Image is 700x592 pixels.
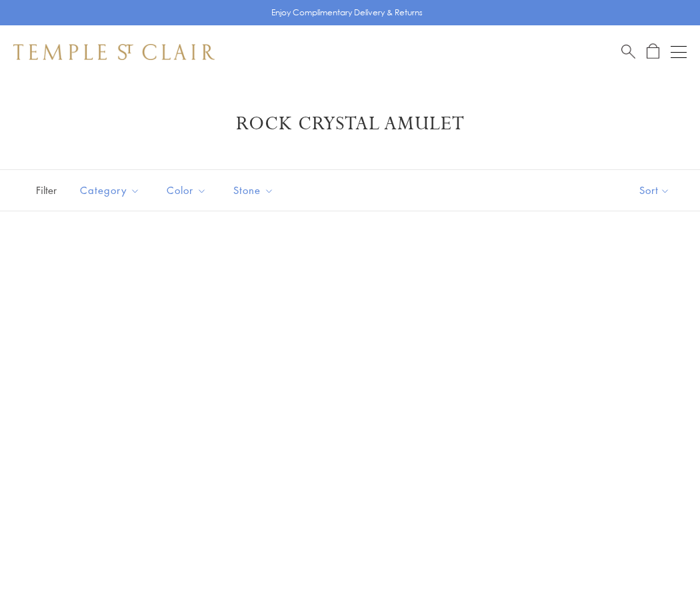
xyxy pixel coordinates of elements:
[33,112,667,136] h1: Rock Crystal Amulet
[609,170,700,211] button: Show sort by
[671,44,687,60] button: Open navigation
[13,44,215,60] img: Temple St. Clair
[73,182,150,199] span: Category
[223,175,284,205] button: Stone
[271,6,423,19] p: Enjoy Complimentary Delivery & Returns
[157,175,217,205] button: Color
[647,43,659,60] a: Open Shopping Bag
[70,175,150,205] button: Category
[621,43,635,60] a: Search
[227,182,284,199] span: Stone
[160,182,217,199] span: Color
